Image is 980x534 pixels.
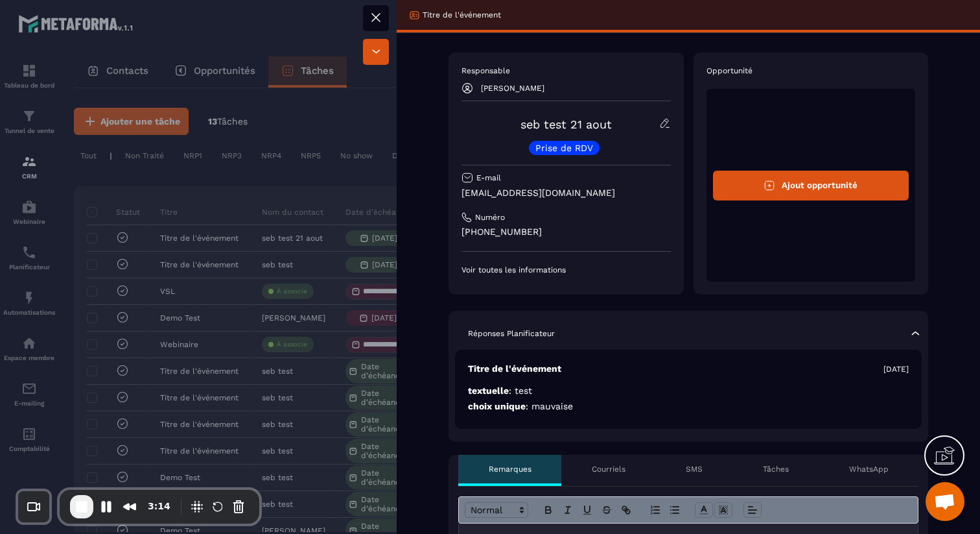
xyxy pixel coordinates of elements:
p: [PHONE_NUMBER] [461,226,671,238]
p: Tâches [763,464,789,474]
p: Prise de RDV [535,143,593,152]
p: Titre de l'événement [423,10,501,20]
p: Opportunité [706,66,916,76]
span: : test [509,385,532,396]
p: E-mail [476,173,501,183]
a: Ouvrir le chat [926,482,964,521]
p: Réponses Planificateur [468,328,555,339]
p: Voir toutes les informations [461,265,671,275]
p: [DATE] [883,364,909,374]
p: Courriels [592,464,625,474]
span: : mauvaise [526,401,573,411]
button: Ajout opportunité [713,171,909,200]
p: [EMAIL_ADDRESS][DOMAIN_NAME] [461,187,671,199]
p: Remarques [489,464,531,474]
p: textuelle [468,385,909,397]
p: WhatsApp [849,464,889,474]
p: Numéro [475,212,505,223]
p: Titre de l'événement [468,363,561,375]
p: choix unique [468,400,909,413]
p: [PERSON_NAME] [481,84,544,93]
a: seb test 21 aout [520,117,612,131]
p: Responsable [461,66,671,76]
p: SMS [686,464,703,474]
